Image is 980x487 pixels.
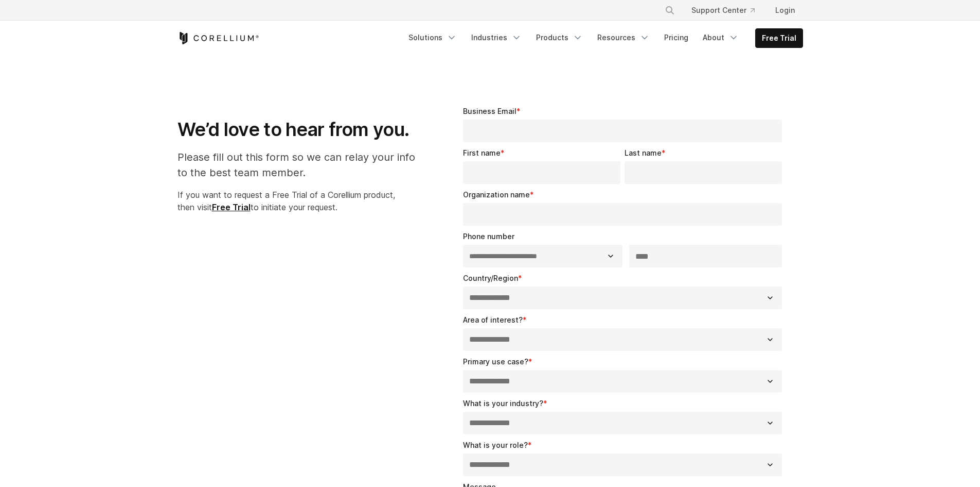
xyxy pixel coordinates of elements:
span: Area of interest? [463,315,523,324]
a: Products [530,28,589,47]
span: Phone number [463,232,514,241]
span: What is your role? [463,441,528,449]
div: Navigation Menu [402,28,803,48]
a: Industries [465,28,528,47]
span: Country/Region [463,274,518,282]
span: What is your industry? [463,399,543,408]
a: Login [767,1,803,20]
p: Please fill out this form so we can relay your info to the best team member. [177,149,426,180]
a: Pricing [658,28,694,47]
span: Last name [625,148,662,157]
button: Search [661,1,679,20]
a: Free Trial [212,202,251,212]
a: Free Trial [756,29,803,47]
div: Navigation Menu [652,1,803,20]
p: If you want to request a Free Trial of a Corellium product, then visit to initiate your request. [177,189,426,213]
a: About [697,28,745,47]
a: Solutions [402,28,463,47]
a: Support Center [683,1,763,20]
h1: We’d love to hear from you. [177,118,426,141]
span: Primary use case? [463,357,528,366]
span: Organization name [463,190,530,199]
a: Resources [591,28,656,47]
span: Business Email [463,107,516,115]
span: First name [463,148,501,157]
a: Corellium Home [177,32,259,44]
